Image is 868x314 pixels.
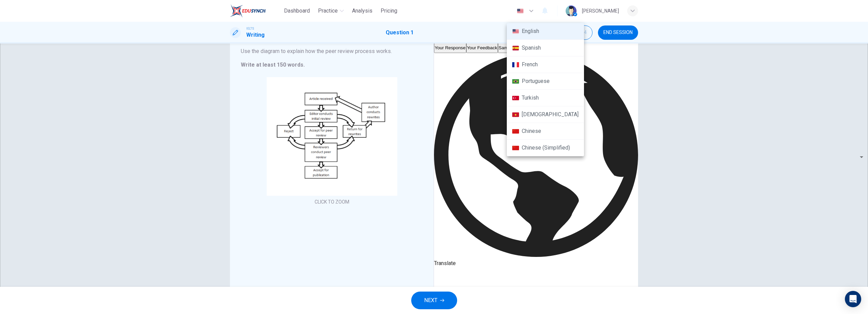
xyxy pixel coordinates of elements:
[507,73,584,90] li: Portuguese
[512,29,519,34] img: en
[512,112,519,117] img: vi
[512,46,519,51] img: es
[512,145,519,151] img: zh-CN
[507,140,584,156] li: Chinese (Simplified)
[507,106,584,123] li: [DEMOGRAPHIC_DATA]
[507,56,584,73] li: French
[512,95,519,101] img: tr
[507,123,584,140] li: Chinese
[512,129,519,134] img: zh
[507,90,584,106] li: Turkish
[512,62,519,67] img: fr
[845,291,861,307] div: Open Intercom Messenger
[507,23,584,40] li: English
[512,79,519,84] img: pt
[507,40,584,56] li: Spanish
